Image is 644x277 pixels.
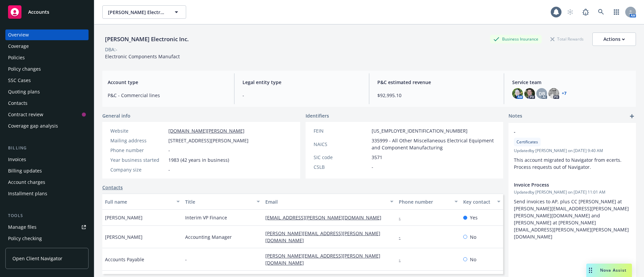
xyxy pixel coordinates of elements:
button: Phone number [396,194,460,210]
a: Switch app [610,5,623,19]
span: Updated by [PERSON_NAME] on [DATE] 9:40 AM [514,148,631,154]
div: SIC code [314,154,369,161]
a: [PERSON_NAME][EMAIL_ADDRESS][PERSON_NAME][DOMAIN_NAME] [265,253,380,266]
div: Contract review [8,109,43,120]
a: add [628,112,636,120]
div: Drag to move [586,264,595,277]
div: NAICS [314,141,369,148]
a: Invoices [5,154,89,165]
a: - [399,256,406,263]
div: SSC Cases [8,75,31,86]
div: Key contact [463,198,493,205]
div: Phone number [399,198,450,205]
div: Phone number [110,147,166,154]
div: Full name [105,198,172,205]
a: Account charges [5,177,89,188]
span: - [514,128,613,135]
span: Yes [470,214,478,221]
button: Full name [102,194,182,210]
div: Policy checking [8,233,42,244]
span: [US_EMPLOYER_IDENTIFICATION_NUMBER] [372,127,468,134]
a: Overview [5,29,89,40]
div: Website [110,127,166,134]
div: Company size [110,166,166,173]
a: Policy changes [5,64,89,74]
span: - [372,163,373,170]
div: Policy changes [8,64,41,74]
span: Legal entity type [243,79,361,86]
span: General info [102,112,130,119]
span: Open Client Navigator [12,255,62,262]
a: - [399,214,406,221]
img: photo [512,88,523,99]
span: - [168,147,170,154]
span: This account migrated to Navigator from ecerts. Process requests out of Navigator. [514,157,623,170]
span: Electronic Components Manufact [105,53,180,60]
div: Policies [8,52,25,63]
span: Accounting Manager [185,233,232,240]
a: - [399,234,406,240]
span: Interim VP Finance [185,214,227,221]
div: Billing updates [8,165,42,176]
span: Invoice Process [514,181,613,188]
span: 1983 (42 years in business) [168,156,229,163]
div: Coverage [8,41,29,52]
a: Report a Bug [579,5,592,19]
a: [DOMAIN_NAME][PERSON_NAME] [168,128,245,134]
img: photo [524,88,535,99]
span: P&C estimated revenue [377,79,496,86]
a: Manage files [5,222,89,232]
a: Billing updates [5,165,89,176]
div: -CertificatesUpdatedby [PERSON_NAME] on [DATE] 9:40 AMThis account migrated to Navigator from ece... [508,123,636,176]
a: Coverage [5,41,89,52]
a: Coverage gap analysis [5,121,89,131]
div: Email [265,198,386,205]
a: [PERSON_NAME][EMAIL_ADDRESS][PERSON_NAME][DOMAIN_NAME] [265,230,380,244]
span: 3571 [372,154,382,161]
button: Email [263,194,396,210]
span: Accounts Payable [105,256,144,263]
a: Policies [5,52,89,63]
a: [EMAIL_ADDRESS][PERSON_NAME][DOMAIN_NAME] [265,214,387,221]
div: Actions [603,33,625,46]
img: photo [548,88,559,99]
span: No [470,256,476,263]
button: Nova Assist [586,264,632,277]
div: DBA: - [105,46,117,53]
span: $92,995.10 [377,92,496,99]
span: Accounts [28,9,49,15]
div: Installment plans [8,188,47,199]
span: No [470,233,476,240]
span: - [168,166,170,173]
a: Start snowing [563,5,577,19]
span: - [243,92,361,99]
div: Mailing address [110,137,166,144]
span: [PERSON_NAME] [105,233,143,240]
a: +7 [562,91,567,95]
div: Billing [5,145,89,151]
div: Contacts [8,98,28,109]
div: Year business started [110,156,166,163]
button: Actions [592,32,636,46]
span: [STREET_ADDRESS][PERSON_NAME] [168,137,249,144]
span: Nova Assist [600,267,627,273]
span: Notes [508,112,522,120]
span: [PERSON_NAME] [105,214,143,221]
a: Installment plans [5,188,89,199]
div: CSLB [314,163,369,170]
span: Identifiers [306,112,329,119]
div: [PERSON_NAME] Electronic Inc. [102,35,192,44]
span: [PERSON_NAME] Electronic Inc. [108,9,166,16]
div: Total Rewards [547,35,587,43]
button: Title [182,194,263,210]
span: Service team [512,79,631,86]
div: Title [185,198,253,205]
a: Search [594,5,608,19]
span: Account type [108,79,226,86]
div: Invoice ProcessUpdatedby [PERSON_NAME] on [DATE] 11:01 AMSend invoices to AP, plus CC [PERSON_NAM... [508,176,636,246]
a: Contract review [5,109,89,120]
a: Quoting plans [5,86,89,97]
button: [PERSON_NAME] Electronic Inc. [102,5,186,19]
span: Updated by [PERSON_NAME] on [DATE] 11:01 AM [514,189,631,195]
span: 335999 - All Other Miscellaneous Electrical Equipment and Component Manufacturing [372,137,495,151]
